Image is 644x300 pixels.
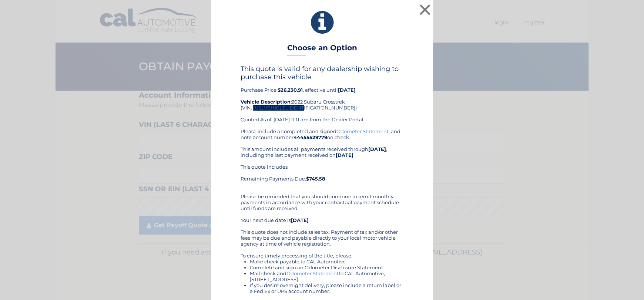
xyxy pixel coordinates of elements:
[250,259,403,264] li: Make check payable to CAL Automotive
[287,43,357,56] h3: Choose an Option
[241,65,403,81] h4: This quote is valid for any dealership wishing to purchase this vehicle
[338,87,356,93] b: [DATE]
[241,164,403,188] div: This quote includes: Remaining Payments Due:
[306,176,325,182] b: $745.58
[250,270,403,282] li: Mail check and to CAL Automotive, [STREET_ADDRESS]
[294,134,327,140] b: 44455529779
[278,87,303,93] b: $26,230.91
[286,270,339,276] a: Odometer Statement
[417,2,432,17] button: ×
[241,99,292,105] strong: Vehicle Description:
[336,152,353,158] b: [DATE]
[250,264,403,270] li: Complete and sign an Odometer Disclosure Statement
[368,146,386,152] b: [DATE]
[336,128,389,134] a: Odometer Statement
[241,65,403,128] div: Purchase Price: , effective until 2022 Subaru Crosstrek (VIN: [US_VEHICLE_IDENTIFICATION_NUMBER])...
[291,217,309,223] b: [DATE]
[250,282,403,294] li: If you desire overnight delivery, please include a return label or a Fed Ex or UPS account number.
